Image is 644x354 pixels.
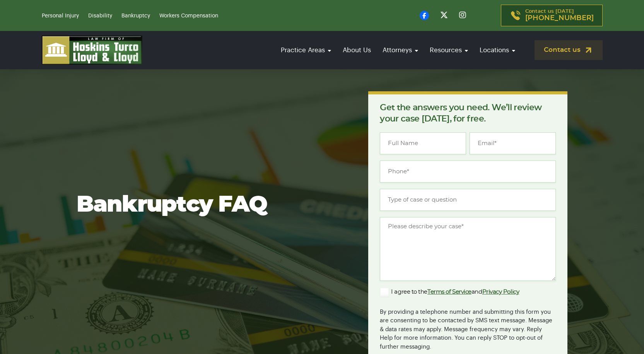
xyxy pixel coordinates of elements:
[380,189,556,211] input: Type of case or question
[380,303,556,352] div: By providing a telephone number and submitting this form you are consenting to be contacted by SM...
[380,161,556,183] input: Phone*
[380,132,466,154] input: Full Name
[501,5,603,26] a: Contact us [DATE][PHONE_NUMBER]
[277,39,335,61] a: Practice Areas
[42,36,142,65] img: logo
[159,13,218,19] a: Workers Compensation
[426,39,472,61] a: Resources
[427,289,471,295] a: Terms of Service
[339,39,375,61] a: About Us
[525,14,594,22] span: [PHONE_NUMBER]
[380,102,556,125] p: Get the answers you need. We’ll review your case [DATE], for free.
[525,9,594,22] p: Contact us [DATE]
[42,13,79,19] a: Personal Injury
[482,289,519,295] a: Privacy Policy
[470,132,556,154] input: Email*
[121,13,150,19] a: Bankruptcy
[88,13,112,19] a: Disability
[380,287,519,297] label: I agree to the and
[535,40,603,60] a: Contact us
[379,39,422,61] a: Attorneys
[476,39,519,61] a: Locations
[77,192,344,219] h1: Bankruptcy FAQ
